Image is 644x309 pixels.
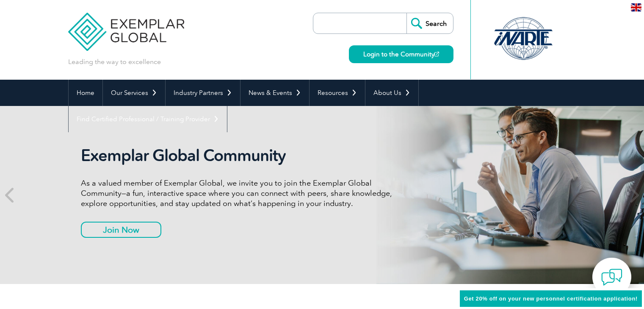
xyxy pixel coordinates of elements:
[68,57,161,67] p: Leading the way to excellence
[69,106,227,132] a: Find Certified Professional / Training Provider
[69,80,102,106] a: Home
[631,3,641,11] img: en
[434,52,439,56] img: open_square.png
[81,146,398,165] h2: Exemplar Global Community
[365,80,418,106] a: About Us
[310,80,365,106] a: Resources
[406,13,453,33] input: Search
[166,80,240,106] a: Industry Partners
[81,222,161,238] a: Join Now
[349,45,453,63] a: Login to the Community
[601,267,622,288] img: contact-chat.png
[464,295,638,302] span: Get 20% off on your new personnel certification application!
[103,80,165,106] a: Our Services
[240,80,309,106] a: News & Events
[81,178,398,209] p: As a valued member of Exemplar Global, we invite you to join the Exemplar Global Community—a fun,...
